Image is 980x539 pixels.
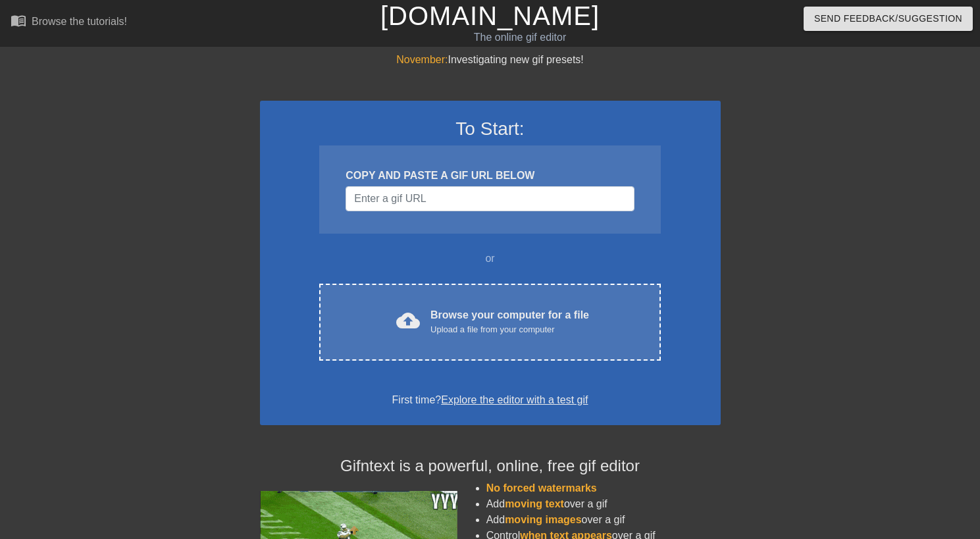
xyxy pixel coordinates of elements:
h4: Gifntext is a powerful, online, free gif editor [260,457,721,476]
div: or [294,251,686,267]
a: Browse the tutorials! [11,13,127,33]
span: moving text [505,498,564,509]
li: Add over a gif [486,496,721,512]
div: First time? [277,392,704,408]
a: Explore the editor with a test gif [441,394,588,405]
span: cloud_upload [396,309,420,332]
div: Upload a file from your computer [430,323,589,336]
span: menu_book [11,13,26,28]
div: COPY AND PASTE A GIF URL BELOW [346,168,634,184]
div: The online gif editor [333,30,706,45]
span: moving images [505,514,581,525]
div: Investigating new gif presets! [260,52,721,68]
div: Browse the tutorials! [32,16,127,27]
li: Add over a gif [486,512,721,528]
div: Browse your computer for a file [430,307,589,336]
h3: To Start: [277,118,704,140]
button: Send Feedback/Suggestion [804,7,973,31]
span: No forced watermarks [486,482,597,494]
a: [DOMAIN_NAME] [380,1,600,30]
span: November: [396,54,448,65]
input: Username [346,186,634,211]
span: Send Feedback/Suggestion [814,11,962,27]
